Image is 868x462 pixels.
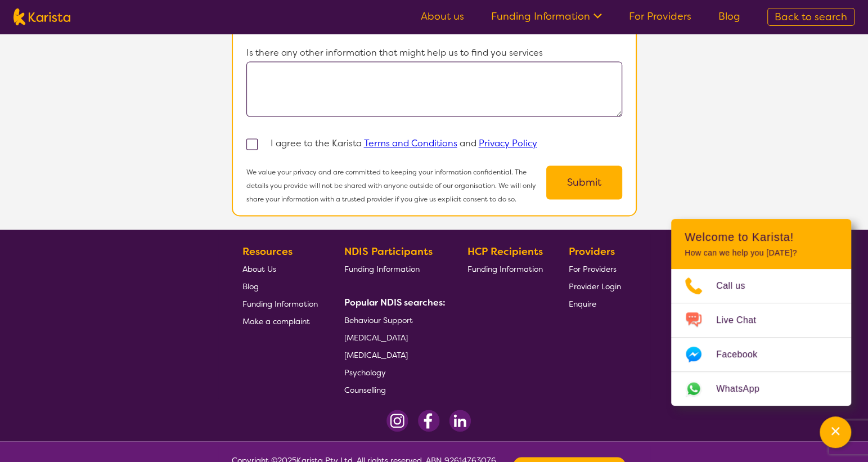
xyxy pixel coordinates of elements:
[685,230,838,244] h2: Welcome to Karista!
[344,264,420,274] span: Funding Information
[14,8,70,25] img: Karista logo
[449,410,471,432] img: LinkedIn
[386,410,408,432] img: Instagram
[775,10,847,24] span: Back to search
[820,416,851,448] button: Channel Menu
[344,315,413,325] span: Behaviour Support
[569,295,621,312] a: Enquire
[685,248,838,258] p: How can we help you [DATE]?
[417,410,440,432] img: Facebook
[546,165,622,199] button: Submit
[242,316,310,326] span: Make a complaint
[242,281,259,291] span: Blog
[767,8,854,26] a: Back to search
[716,312,770,329] span: Live Chat
[344,329,441,346] a: [MEDICAL_DATA]
[242,277,318,295] a: Blog
[344,245,433,258] b: NDIS Participants
[246,44,622,61] p: Is there any other information that might help us to find you services
[467,260,542,277] a: Funding Information
[242,260,318,277] a: About Us
[569,264,617,274] span: For Providers
[569,277,621,295] a: Provider Login
[344,311,441,329] a: Behaviour Support
[344,333,408,343] span: [MEDICAL_DATA]
[569,260,621,277] a: For Providers
[421,10,464,23] a: About us
[629,10,691,23] a: For Providers
[344,350,408,360] span: [MEDICAL_DATA]
[242,312,318,330] a: Make a complaint
[242,264,276,274] span: About Us
[716,380,773,397] span: WhatsApp
[344,385,386,395] span: Counselling
[716,277,759,294] span: Call us
[491,10,602,23] a: Funding Information
[671,372,851,406] a: Web link opens in a new tab.
[344,381,441,398] a: Counselling
[344,297,446,308] b: Popular NDIS searches:
[242,299,318,309] span: Funding Information
[718,10,740,23] a: Blog
[242,295,318,312] a: Funding Information
[242,245,293,258] b: Resources
[344,364,441,381] a: Psychology
[569,281,621,291] span: Provider Login
[344,260,441,277] a: Funding Information
[364,137,457,149] a: Terms and Conditions
[716,346,771,363] span: Facebook
[467,245,542,258] b: HCP Recipients
[344,346,441,364] a: [MEDICAL_DATA]
[344,367,386,378] span: Psychology
[569,299,596,309] span: Enquire
[467,264,542,274] span: Funding Information
[271,135,537,152] p: I agree to the Karista and
[479,137,537,149] a: Privacy Policy
[671,269,851,406] ul: Choose channel
[246,165,546,206] p: We value your privacy and are committed to keeping your information confidential. The details you...
[671,219,851,406] div: Channel Menu
[569,245,615,258] b: Providers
